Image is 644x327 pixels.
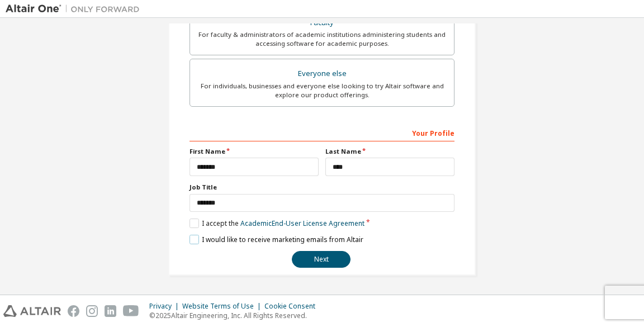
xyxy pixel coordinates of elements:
div: For individuals, businesses and everyone else looking to try Altair software and explore our prod... [197,82,447,99]
p: © 2025 Altair Engineering, Inc. All Rights Reserved. [149,311,322,320]
div: Everyone else [197,66,447,82]
div: Website Terms of Use [182,302,264,311]
label: First Name [190,147,319,156]
img: altair_logo.svg [3,305,61,317]
div: Cookie Consent [264,302,322,311]
a: Academic End-User License Agreement [240,219,364,228]
label: I accept the [190,219,364,228]
img: Altair One [6,3,145,15]
img: youtube.svg [123,305,139,317]
label: Last Name [325,147,454,156]
div: Privacy [149,302,182,311]
label: I would like to receive marketing emails from Altair [190,235,363,244]
img: facebook.svg [68,305,79,317]
div: Your Profile [190,124,454,141]
img: instagram.svg [86,305,98,317]
label: Job Title [190,183,454,192]
div: For faculty & administrators of academic institutions administering students and accessing softwa... [197,30,447,48]
button: Next [292,251,351,268]
img: linkedin.svg [105,305,116,317]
